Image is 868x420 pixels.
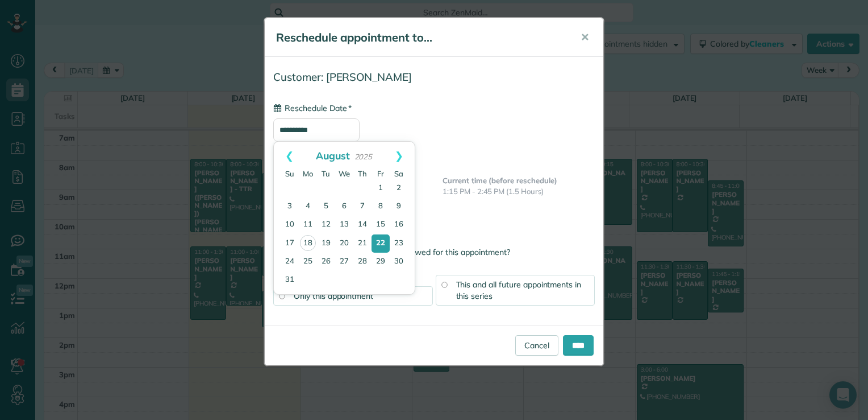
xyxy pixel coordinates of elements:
a: Cancel [515,335,558,356]
a: 9 [390,197,408,216]
a: 24 [281,253,299,271]
span: This and all future appointments in this series [456,279,582,301]
a: 18 [300,235,316,251]
h4: Customer: [PERSON_NAME] [273,71,595,83]
a: 29 [372,253,390,271]
a: 3 [281,197,299,216]
a: 5 [317,197,335,216]
input: This and all future appointments in this series [441,282,447,287]
a: 11 [299,216,317,234]
a: 15 [372,216,390,234]
a: 12 [317,216,335,234]
a: 4 [299,197,317,216]
a: 10 [281,216,299,234]
a: 14 [353,216,372,234]
a: 2 [390,179,408,197]
a: 16 [390,216,408,234]
span: Sunday [285,169,294,178]
b: Current time (before reschedule) [443,176,557,185]
span: Saturday [394,169,403,178]
p: 1:15 PM - 2:45 PM (1.5 Hours) [443,186,595,197]
a: 1 [372,179,390,197]
a: 28 [353,253,372,271]
a: 17 [281,234,299,253]
span: August [316,149,350,162]
a: Next [383,142,415,170]
span: Thursday [358,169,367,178]
a: 30 [390,253,408,271]
a: 20 [335,234,353,253]
label: Apply changes to [273,259,595,270]
input: Only this appointment [279,293,285,299]
a: 7 [353,197,372,216]
span: 2025 [354,152,373,161]
span: Current Date: [DATE] [273,145,595,155]
a: 31 [281,271,299,289]
a: 22 [372,234,390,253]
a: 13 [335,216,353,234]
span: ✕ [581,31,589,44]
a: 21 [353,234,372,253]
span: Only this appointment [294,291,373,301]
h5: Reschedule appointment to... [276,30,565,46]
a: 23 [390,234,408,253]
a: 26 [317,253,335,271]
a: Prev [274,142,305,170]
a: 6 [335,197,353,216]
a: 8 [372,197,390,216]
span: Wednesday [339,169,350,178]
span: Tuesday [322,169,330,178]
span: Friday [377,169,384,178]
span: Monday [303,169,313,178]
label: Reschedule Date [273,102,352,114]
a: 27 [335,253,353,271]
a: 25 [299,253,317,271]
a: 19 [317,234,335,253]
